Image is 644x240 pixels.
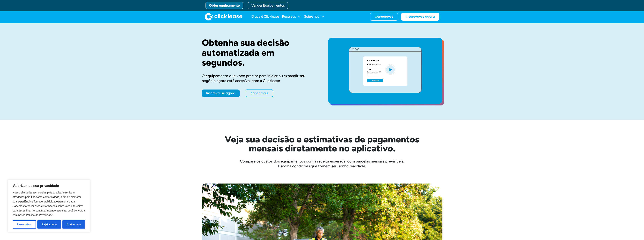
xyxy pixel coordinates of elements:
font: Vender Equipamentos [251,3,285,8]
font: Compare os custos dos equipamentos com a receita esperada, com parcelas mensais previsíveis. [240,159,404,163]
font: Obtenha sua decisão automatizada em segundos. [202,37,289,68]
a: Vender Equipamentos [248,2,288,9]
font: Inscreva-se agora [206,91,235,95]
a: lar [205,13,242,20]
div: Sobre nós [304,13,324,20]
button: Aceitar tudo [62,220,85,229]
font: Escolha condições que tornem seu sonho realidade. [278,164,366,168]
a: caixa de luz aberta [328,38,442,104]
font: O que é Clicklease [251,14,279,19]
font: Obter equipamento [209,3,240,8]
font: Valorizamos sua privacidade [13,184,59,188]
font: O equipamento que você precisa para iniciar ou expandir seu negócio agora está acessível com a Cl... [202,74,305,83]
font: Aceitar tudo [67,223,81,226]
font: Saber mais [251,91,268,95]
a: Obter equipamento [206,2,243,9]
div: Conecte-se [375,15,393,19]
font: Inscreva-se agora [406,14,435,19]
a: Inscreva-se agora [202,90,240,97]
div: Valorizamos sua privacidade [8,180,90,232]
a: O que é Clicklease [251,13,279,20]
a: Saber mais [246,89,273,97]
font: Nosso site utiliza tecnologias para analisar e registrar atividades para fins como conformidade, ... [13,191,85,217]
font: Rejeitar tudo [42,223,57,226]
img: Logotipo do botão de reprodução azul em um fundo circular azul claro [385,64,395,75]
div: Recursos [282,13,301,20]
font: Veja sua decisão e estimativas de pagamentos mensais diretamente no aplicativo. [225,134,419,154]
font: Recursos [282,14,296,19]
button: Personalizar [13,220,36,229]
button: Rejeitar tudo [37,220,61,229]
a: Inscreva-se agora [401,13,439,21]
font: Sobre nós [304,14,319,19]
font: Conecte-se [375,14,393,19]
img: Logotipo do Clicklease [205,13,242,20]
font: Personalizar [17,223,32,226]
